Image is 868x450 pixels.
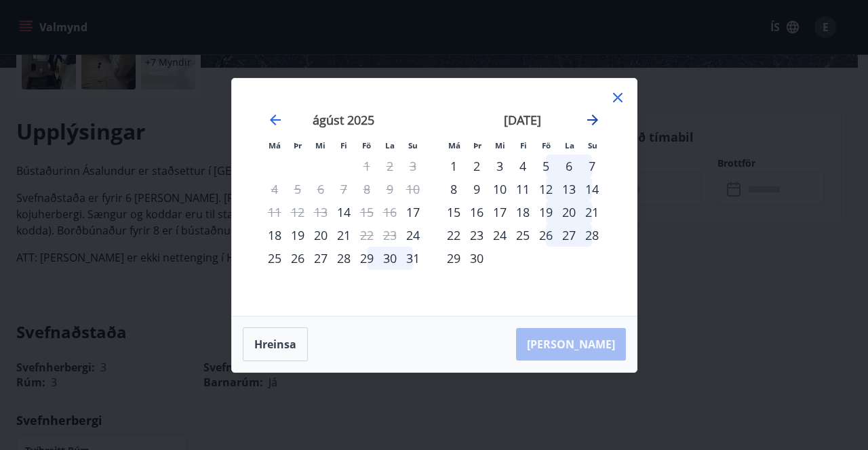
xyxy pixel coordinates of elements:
td: Choose laugardagur, 13. september 2025 as your check-in date. It’s available. [557,178,580,201]
td: Choose fimmtudagur, 21. ágúst 2025 as your check-in date. It’s available. [332,224,355,247]
td: Choose mánudagur, 18. ágúst 2025 as your check-in date. It’s available. [263,224,286,247]
div: 20 [309,224,332,247]
div: 1 [442,155,465,178]
td: Not available. föstudagur, 15. ágúst 2025 [355,201,378,224]
td: Not available. föstudagur, 22. ágúst 2025 [355,224,378,247]
div: 29 [442,247,465,270]
div: Aðeins innritun í boði [401,201,425,224]
div: 25 [263,247,286,270]
td: Not available. sunnudagur, 10. ágúst 2025 [401,178,425,201]
small: Su [408,140,418,150]
td: Choose þriðjudagur, 23. september 2025 as your check-in date. It’s available. [465,224,488,247]
small: La [385,140,395,150]
td: Not available. miðvikudagur, 13. ágúst 2025 [309,201,332,224]
div: Calendar [248,95,620,300]
div: 23 [465,224,488,247]
td: Choose mánudagur, 25. ágúst 2025 as your check-in date. It’s available. [263,247,286,270]
div: Aðeins útritun í boði [355,201,378,224]
td: Not available. laugardagur, 16. ágúst 2025 [378,201,401,224]
td: Choose föstudagur, 5. september 2025 as your check-in date. It’s available. [534,155,557,178]
div: 21 [580,201,604,224]
div: 9 [465,178,488,201]
div: 26 [286,247,309,270]
td: Not available. sunnudagur, 3. ágúst 2025 [401,155,425,178]
div: 30 [378,247,401,270]
div: 24 [488,224,511,247]
td: Choose þriðjudagur, 30. september 2025 as your check-in date. It’s available. [465,247,488,270]
td: Choose mánudagur, 8. september 2025 as your check-in date. It’s available. [442,178,465,201]
td: Choose föstudagur, 29. ágúst 2025 as your check-in date. It’s available. [355,247,378,270]
td: Choose sunnudagur, 31. ágúst 2025 as your check-in date. It’s available. [401,247,425,270]
td: Choose miðvikudagur, 24. september 2025 as your check-in date. It’s available. [488,224,511,247]
div: Move forward to switch to the next month. [585,112,601,128]
small: Fi [520,140,527,150]
td: Choose miðvikudagur, 20. ágúst 2025 as your check-in date. It’s available. [309,224,332,247]
div: 27 [557,224,580,247]
div: 18 [511,201,534,224]
div: 17 [488,201,511,224]
td: Choose sunnudagur, 24. ágúst 2025 as your check-in date. It’s available. [401,224,425,247]
div: 14 [580,178,604,201]
td: Choose fimmtudagur, 18. september 2025 as your check-in date. It’s available. [511,201,534,224]
div: 20 [557,201,580,224]
td: Choose föstudagur, 26. september 2025 as your check-in date. It’s available. [534,224,557,247]
td: Choose miðvikudagur, 27. ágúst 2025 as your check-in date. It’s available. [309,247,332,270]
td: Choose fimmtudagur, 25. september 2025 as your check-in date. It’s available. [511,224,534,247]
small: Mi [315,140,325,150]
td: Not available. laugardagur, 9. ágúst 2025 [378,178,401,201]
div: 3 [488,155,511,178]
td: Choose mánudagur, 1. september 2025 as your check-in date. It’s available. [442,155,465,178]
td: Not available. fimmtudagur, 7. ágúst 2025 [332,178,355,201]
td: Not available. þriðjudagur, 12. ágúst 2025 [286,201,309,224]
td: Choose fimmtudagur, 28. ágúst 2025 as your check-in date. It’s available. [332,247,355,270]
div: 29 [355,247,378,270]
div: 27 [309,247,332,270]
div: 19 [534,201,557,224]
td: Choose þriðjudagur, 9. september 2025 as your check-in date. It’s available. [465,178,488,201]
div: Aðeins útritun í boði [355,224,378,247]
small: Þr [473,140,481,150]
small: Su [588,140,597,150]
td: Choose þriðjudagur, 16. september 2025 as your check-in date. It’s available. [465,201,488,224]
small: Þr [294,140,302,150]
td: Choose laugardagur, 20. september 2025 as your check-in date. It’s available. [557,201,580,224]
td: Choose fimmtudagur, 14. ágúst 2025 as your check-in date. It’s available. [332,201,355,224]
div: 7 [580,155,604,178]
div: 5 [534,155,557,178]
div: 10 [488,178,511,201]
div: 28 [332,247,355,270]
td: Choose sunnudagur, 14. september 2025 as your check-in date. It’s available. [580,178,604,201]
div: Aðeins innritun í boði [401,224,425,247]
td: Choose föstudagur, 19. september 2025 as your check-in date. It’s available. [534,201,557,224]
div: 26 [534,224,557,247]
td: Choose þriðjudagur, 26. ágúst 2025 as your check-in date. It’s available. [286,247,309,270]
td: Not available. mánudagur, 4. ágúst 2025 [263,178,286,201]
button: Hreinsa [243,327,308,361]
td: Not available. miðvikudagur, 6. ágúst 2025 [309,178,332,201]
small: Fö [542,140,551,150]
div: 6 [557,155,580,178]
div: 22 [442,224,465,247]
td: Not available. laugardagur, 23. ágúst 2025 [378,224,401,247]
td: Choose miðvikudagur, 3. september 2025 as your check-in date. It’s available. [488,155,511,178]
div: 12 [534,178,557,201]
small: Fö [362,140,371,150]
td: Choose mánudagur, 15. september 2025 as your check-in date. It’s available. [442,201,465,224]
div: 18 [263,224,286,247]
small: La [565,140,574,150]
div: 31 [401,247,425,270]
td: Choose miðvikudagur, 10. september 2025 as your check-in date. It’s available. [488,178,511,201]
td: Choose mánudagur, 29. september 2025 as your check-in date. It’s available. [442,247,465,270]
td: Choose fimmtudagur, 4. september 2025 as your check-in date. It’s available. [511,155,534,178]
td: Choose fimmtudagur, 11. september 2025 as your check-in date. It’s available. [511,178,534,201]
div: 19 [286,224,309,247]
td: Choose laugardagur, 27. september 2025 as your check-in date. It’s available. [557,224,580,247]
div: 30 [465,247,488,270]
div: Move backward to switch to the previous month. [267,112,283,128]
td: Not available. föstudagur, 8. ágúst 2025 [355,178,378,201]
div: 11 [511,178,534,201]
div: 25 [511,224,534,247]
div: 16 [465,201,488,224]
td: Not available. þriðjudagur, 5. ágúst 2025 [286,178,309,201]
div: 28 [580,224,604,247]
